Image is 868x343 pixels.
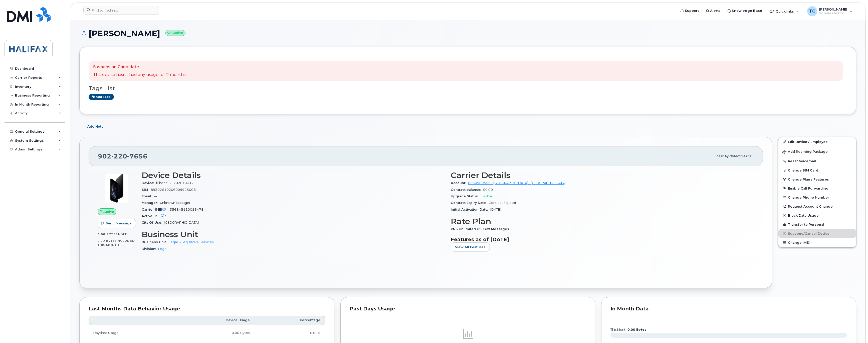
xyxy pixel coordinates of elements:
span: PNS Unlimited US Text Messages [451,227,512,231]
th: Device Usage [175,316,254,325]
p: This device hasn't had any usage for 2 months [93,72,185,78]
a: 0530989556 - [GEOGRAPHIC_DATA] - [GEOGRAPHIC_DATA] [468,181,566,185]
p: Suspension Candidate [93,64,185,70]
button: Request Account Change [778,202,856,211]
button: Change SIM Card [778,166,856,175]
span: $0.00 [483,188,493,192]
span: Upgrade Status [451,194,481,198]
span: used [118,232,128,236]
button: Block Data Usage [778,211,856,220]
img: image20231002-3703462-2fle3a.jpeg [102,173,132,203]
span: Contract Expiry Date [451,201,489,205]
button: Add Note [79,122,108,131]
span: Enable Call Forwarding [788,186,828,190]
span: [GEOGRAPHIC_DATA] [164,221,199,224]
span: [DATE] [739,154,751,158]
span: Send Message [106,221,132,226]
td: Daytime Usage [89,325,175,341]
a: Legal & Legislative Services [169,240,213,244]
span: View All Features [455,245,486,249]
span: 7656 [127,152,147,160]
span: Eligible [481,194,492,198]
button: Suspend/Cancel Device [778,229,856,238]
span: 356845110056478 [170,208,203,211]
span: 902 [98,152,147,160]
span: Unknown Manager [160,201,190,205]
span: Contract balance [451,188,483,192]
h3: Business Unit [142,230,445,239]
span: Add Note [87,124,104,129]
span: Contract Expired [489,201,516,205]
td: 0.00% [254,325,325,341]
span: iPhone SE 2020 64GB [156,181,193,185]
span: Active [103,209,114,214]
span: 220 [111,152,127,160]
h3: Features as of [DATE] [451,236,754,242]
div: Last Months Data Behavior Usage [89,306,325,311]
span: Account [451,181,468,185]
span: 89302610206009925008 [151,188,196,192]
span: Active IMEI [142,214,168,218]
h3: Tags List [89,85,847,92]
span: Change Plan / Features [788,177,829,181]
div: Past Days Usage [350,306,586,311]
span: Carrier IMEI [142,208,170,211]
span: included this month [98,239,135,247]
button: Enable Call Forwarding [778,184,856,193]
a: Edit Device / Employee [778,137,856,146]
span: [DATE] [490,208,501,211]
button: View All Features [451,242,490,251]
span: Division [142,247,158,251]
span: — [154,194,157,198]
button: Change Plan / Features [778,175,856,184]
small: Active [165,30,185,36]
span: 0.00 Bytes [98,239,117,242]
span: 0.00 Bytes [98,232,118,236]
span: SIM [142,188,151,192]
span: Initial Activation Date [451,208,490,211]
td: 0.00 Bytes [175,325,254,341]
button: Change Phone Number [778,193,856,202]
span: Add Roaming Package [782,150,828,154]
span: Email [142,194,154,198]
h3: Carrier Details [451,171,754,180]
span: City Of Use [142,221,164,224]
span: Last updated [716,154,739,158]
h3: Rate Plan [451,217,754,226]
span: Manager [142,201,160,205]
th: Percentage [254,316,325,325]
h3: Device Details [142,171,445,180]
h1: [PERSON_NAME] [79,29,856,38]
button: Reset Voicemail [778,156,856,165]
a: Add tags [89,94,114,100]
button: Send Message [98,219,136,228]
tspan: 0.00 Bytes [627,328,646,331]
span: Suspend/Cancel Device [788,232,829,235]
span: — [168,214,171,218]
span: Device [142,181,156,185]
text: this month [610,328,646,331]
button: Transfer to Personal [778,220,856,229]
iframe: Messenger Launcher [846,321,864,339]
button: Add Roaming Package [778,146,856,156]
div: In Month Data [610,306,847,311]
button: Change IMEI [778,238,856,247]
a: Legal [158,247,167,251]
span: Business Unit [142,240,169,244]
